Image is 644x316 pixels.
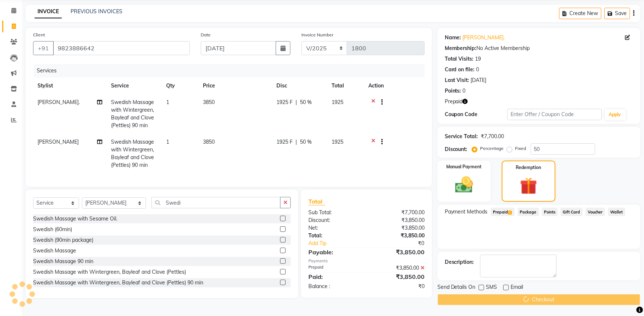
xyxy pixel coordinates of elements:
div: Swedish Massage with Wintergreen, Bayleaf and Clove (Pettles) [33,268,186,276]
span: Points [542,208,558,216]
input: Enter Offer / Coupon Code [507,109,601,120]
th: Stylist [33,78,107,94]
label: Percentage [480,145,504,152]
div: Card on file: [445,66,475,73]
span: 3850 [203,139,215,145]
span: 50 % [300,98,312,106]
a: PREVIOUS INVOICES [71,8,122,15]
div: Swedish Massage with Wintergreen, Bayleaf and Clove (Pettles) 90 min [33,279,203,287]
div: Total: [303,232,366,240]
button: Apply [605,109,626,120]
div: ₹3,850.00 [366,264,430,272]
span: 3850 [203,99,215,105]
div: ₹3,850.00 [366,232,430,240]
div: Swedish (90min package) [33,236,93,244]
span: Total [308,198,325,205]
span: [PERSON_NAME] [37,139,79,145]
label: Fixed [515,145,526,152]
label: Redemption [516,164,541,171]
div: ₹3,850.00 [366,224,430,232]
div: Name: [445,34,461,42]
span: | [296,98,297,106]
span: 50 % [300,138,312,146]
div: Coupon Code [445,111,508,118]
span: 1 [508,211,512,215]
div: Swedish (60min) [33,226,72,233]
img: _cash.svg [450,175,479,195]
span: SMS [486,283,497,292]
div: Swedish Massage with Sesame Oil. [33,215,117,223]
div: Points: [445,87,461,95]
div: [DATE] [471,76,487,84]
div: ₹0 [366,283,430,290]
div: ₹3,850.00 [366,248,430,256]
label: Invoice Number [301,32,333,38]
div: Discount: [303,216,366,224]
span: 1925 F [276,138,293,146]
div: Paid: [303,272,366,281]
th: Price [198,78,272,94]
div: Payable: [303,248,366,256]
div: Last Visit: [445,76,469,84]
div: No Active Membership [445,44,633,52]
span: 1925 F [276,98,293,106]
th: Disc [272,78,327,94]
div: Balance : [303,283,366,290]
th: Qty [162,78,198,94]
a: INVOICE [35,5,62,18]
span: | [296,138,297,146]
span: Gift Card [561,208,583,216]
button: Save [604,8,630,19]
div: Total Visits: [445,55,474,63]
span: Package [518,208,539,216]
span: Swedish Massage with Wintergreen, Bayleaf and Clove (Pettles) 90 min [111,99,154,129]
th: Service [107,78,162,94]
input: Search by Name/Mobile/Email/Code [53,41,190,55]
div: 19 [475,55,481,63]
span: Email [511,283,523,292]
span: 1 [166,139,169,145]
div: Payments [308,258,424,264]
span: [PERSON_NAME]. [37,99,80,105]
div: Description: [445,258,474,266]
span: 1925 [332,99,343,105]
button: +91 [33,41,54,55]
div: Membership: [445,44,477,52]
button: Create New [559,8,601,19]
div: Service Total: [445,133,478,140]
div: Swedish Massage [33,247,76,255]
div: 0 [463,87,466,95]
span: 1 [166,99,169,105]
label: Manual Payment [446,164,482,170]
span: Prepaid [491,208,515,216]
th: Action [364,78,425,94]
label: Client [33,32,45,38]
div: Sub Total: [303,209,366,216]
div: ₹0 [377,240,430,247]
div: Discount: [445,146,468,153]
span: 1925 [332,139,343,145]
span: Send Details On [437,283,476,292]
a: [PERSON_NAME]. [463,34,505,42]
label: Date [201,32,211,38]
span: Payment Methods [445,208,488,216]
span: Voucher [586,208,605,216]
span: Prepaid [445,98,463,105]
div: Net: [303,224,366,232]
span: Swedish Massage with Wintergreen, Bayleaf and Clove (Pettles) 90 min [111,139,154,168]
input: Search or Scan [151,197,281,208]
th: Total [327,78,364,94]
img: _gift.svg [515,175,543,197]
span: Wallet [608,208,625,216]
div: Prepaid [303,264,366,272]
div: ₹3,850.00 [366,272,430,281]
div: ₹7,700.00 [481,133,504,140]
div: ₹3,850.00 [366,216,430,224]
div: 0 [476,66,479,73]
div: ₹7,700.00 [366,209,430,216]
a: Add Tip [303,240,377,247]
div: Services [34,64,430,78]
div: Swedish Massage 90 min [33,258,93,265]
